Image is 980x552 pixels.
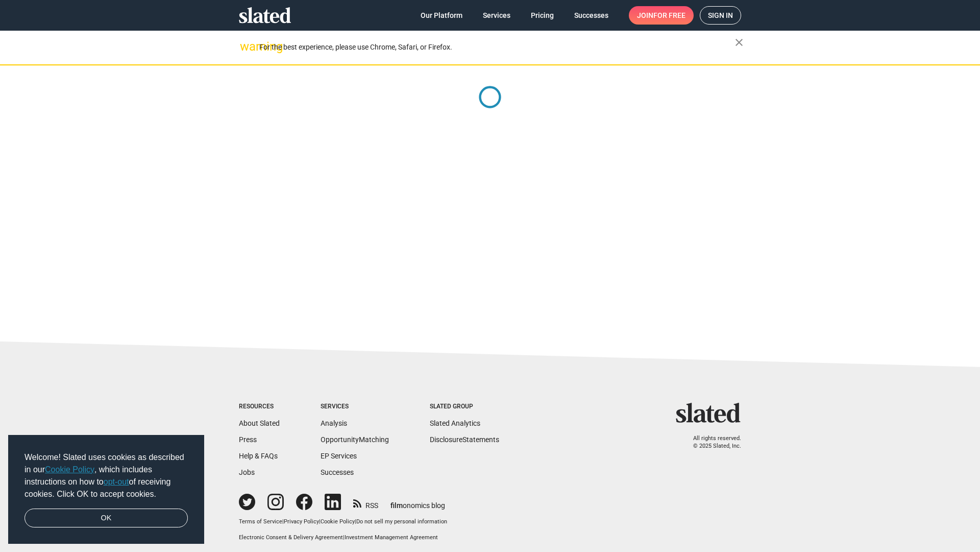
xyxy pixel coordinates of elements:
[574,6,608,25] span: Successes
[345,534,438,541] a: Investment Management Agreement
[239,534,343,541] a: Electronic Consent & Delivery Agreement
[259,40,735,54] div: For the best experience, please use Chrome, Safari, or Firefox.
[531,6,554,25] span: Pricing
[321,403,389,411] div: Services
[8,435,204,544] div: cookieconsent
[430,419,480,427] a: Slated Analytics
[353,495,378,511] a: RSS
[733,36,745,49] mat-icon: close
[104,477,129,486] a: opt-out
[24,509,188,528] a: dismiss cookie message
[390,493,445,511] a: filmonomics blog
[566,6,617,25] a: Successes
[390,501,403,510] span: film
[239,518,282,525] a: Terms of Service
[682,435,741,450] p: All rights reserved. © 2025 Slated, Inc.
[708,7,733,24] span: Sign in
[239,419,280,427] a: About Slated
[239,435,257,444] a: Press
[45,465,94,474] a: Cookie Policy
[430,435,499,444] a: DisclosureStatements
[321,419,347,427] a: Analysis
[343,534,345,541] span: |
[321,452,357,460] a: EP Services
[321,518,355,525] a: Cookie Policy
[239,452,278,460] a: Help & FAQs
[629,6,694,25] a: Joinfor free
[321,468,354,476] a: Successes
[321,435,389,444] a: OpportunityMatching
[239,468,255,476] a: Jobs
[282,518,284,525] span: |
[475,6,519,25] a: Services
[637,6,685,25] span: Join
[239,403,280,411] div: Resources
[700,6,741,25] a: Sign in
[483,6,510,25] span: Services
[24,451,188,500] span: Welcome! Slated uses cookies as described in our , which includes instructions on how to of recei...
[430,403,499,411] div: Slated Group
[240,40,252,53] mat-icon: warning
[421,6,462,25] span: Our Platform
[412,6,471,25] a: Our Platform
[356,518,447,526] button: Do not sell my personal information
[355,518,356,525] span: |
[653,6,685,25] span: for free
[523,6,562,25] a: Pricing
[319,518,321,525] span: |
[284,518,319,525] a: Privacy Policy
